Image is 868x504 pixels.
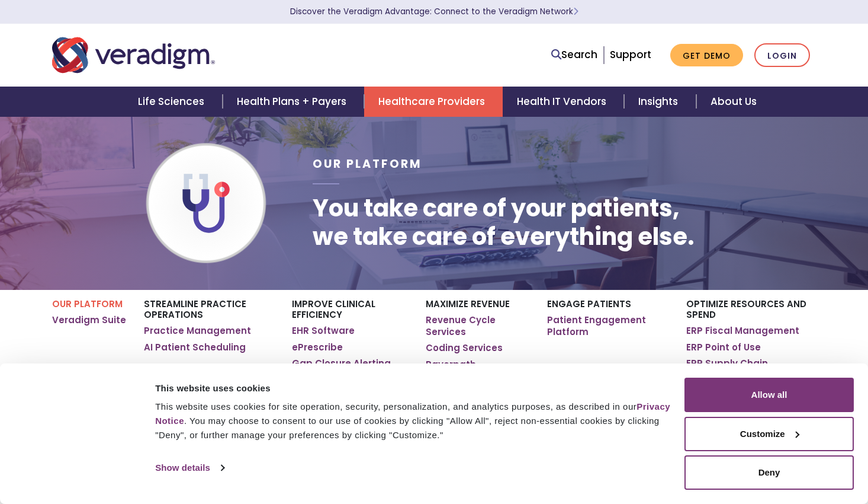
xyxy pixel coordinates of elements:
a: Support [610,47,651,62]
img: Veradigm logo [52,36,215,75]
a: Coding Services [426,342,503,354]
a: ERP Fiscal Management [686,325,799,337]
a: Search [551,47,597,63]
a: Gap Closure Alerting [292,358,391,369]
a: ERP Point of Use [686,342,761,353]
div: This website uses cookies for site operation, security, personalization, and analytics purposes, ... [155,400,671,442]
a: Insights [624,87,696,117]
a: Patient Engagement Platform [547,314,668,337]
a: Login [754,43,810,68]
a: Get Demo [670,44,743,67]
a: Revenue Cycle Services [426,314,529,337]
a: EHR Software [292,325,355,337]
a: Discover the Veradigm Advantage: Connect to the Veradigm NetworkLearn More [290,6,578,17]
a: Health Plans + Payers [223,87,364,117]
a: Payerpath Clearinghouse [426,359,529,382]
a: Show details [155,459,224,477]
button: Deny [684,455,854,490]
a: Health IT Vendors [503,87,624,117]
div: This website uses cookies [155,381,671,395]
a: ERP Supply Chain [686,358,768,369]
a: Veradigm Suite [52,314,126,326]
a: Practice Management [144,325,251,337]
a: Healthcare Providers [364,87,503,117]
a: About Us [696,87,771,117]
a: Life Sciences [124,87,222,117]
h1: You take care of your patients, we take care of everything else. [313,194,695,251]
a: AI Patient Scheduling [144,342,246,353]
button: Allow all [684,378,854,412]
button: Customize [684,417,854,451]
a: ePrescribe [292,342,343,353]
span: Learn More [573,6,578,17]
span: Our Platform [313,156,422,172]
